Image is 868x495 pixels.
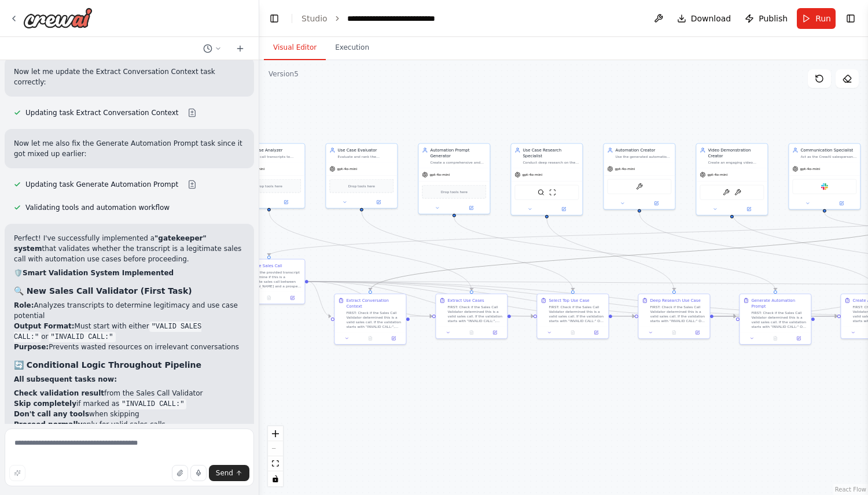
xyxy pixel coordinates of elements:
[815,13,831,24] span: Run
[25,180,178,189] span: Updating task Generate Automation Prompt
[14,360,201,370] strong: 🔄 Conditional Logic Throughout Pipeline
[538,189,545,196] img: SerperDevTool
[325,143,398,209] div: Use Case EvaluatorEvaluate and rank the extracted use cases to select the single most interesting...
[245,270,301,289] div: Analyze the provided transcript to determine if this is a legitimate sales call between [PERSON_N...
[510,143,583,216] div: Use Case Research SpecialistConduct deep research on the selected use case to understand the user...
[733,206,766,213] button: Open in side panel
[740,8,792,29] button: Publish
[384,335,403,342] button: Open in side panel
[825,200,858,207] button: Open in side panel
[190,465,207,481] button: Click to speak your automation idea
[734,189,741,196] img: VideoOverVideo
[244,167,264,171] span: gpt-4o-mini
[334,294,406,345] div: Extract Conversation ContextFIRST: Check if the Sales Call Validator determined this is a valid s...
[25,108,178,117] span: Updating task Extract Conversation Context
[14,342,245,352] li: Prevents wasted resources on irrelevant conversations
[231,42,249,56] button: Start a new chat
[640,200,673,207] button: Open in side panel
[612,313,736,319] g: Edge from 29162b7a-2068-482e-a673-b0f2f97817b4 to 78fb98fe-0019-4705-9d86-a42fc2c7e4c3
[209,465,249,481] button: Send
[23,8,93,28] img: Logo
[797,8,836,29] button: Run
[638,294,710,339] div: Deep Research Use CaseFIRST: Check if the Sales Call Validator determined this is a valid sales c...
[268,426,283,486] div: React Flow controls
[429,172,450,177] span: gpt-4o-mini
[264,36,326,60] button: Visual Editor
[268,471,283,486] button: toggle interactivity
[348,183,375,189] span: Drop tools here
[418,143,490,215] div: Automation Prompt GeneratorCreate a comprehensive and detailed prompt describing the selected use...
[800,167,820,171] span: gpt-4o-mini
[362,199,395,206] button: Open in side panel
[544,219,677,291] g: Edge from fc862c28-173c-4acd-8e4b-35fb175a2248 to d33999d7-7698-4d0e-8515-2c9f114fd973
[257,294,281,301] button: No output available
[723,189,730,196] img: GenerateVideoFromStudio
[410,313,432,319] g: Edge from f8ad5768-2d19-493c-8351-9aad50666ed1 to c19633d5-2c63-403a-be6b-0f81424a7696
[430,147,486,159] div: Automation Prompt Generator
[14,375,117,383] strong: All subsequent tasks now:
[843,10,859,27] button: Show right sidebar
[233,143,305,209] div: Use Case AnalyzerAnalyze call transcripts to identify and extract between 1 and 3 specific use ca...
[268,426,283,441] button: zoom in
[485,329,505,336] button: Open in side panel
[14,233,245,264] p: Perfect! I've successfully implemented a that validates whether the transcript is a legitimate sa...
[216,468,233,478] span: Send
[441,189,468,195] span: Drop tools here
[650,298,700,304] div: Deep Research Use Case
[14,389,104,397] strong: Check validation result
[430,160,486,165] div: Create a comprehensive and detailed prompt describing the selected use case that will be used wit...
[536,294,609,339] div: Select Top Use CaseFIRST: Check if the Sales Call Validator determined this is a valid sales call...
[14,322,201,342] code: "VALID SALES CALL:"
[198,42,226,56] button: Switch to previous chat
[549,298,589,304] div: Select Top Use Case
[789,335,808,342] button: Open in side panel
[459,329,484,336] button: No output available
[245,263,282,269] div: Validate Sales Call
[326,36,378,60] button: Execution
[14,400,76,408] strong: Skip completely
[455,205,488,212] button: Open in side panel
[586,329,606,336] button: Open in side panel
[14,343,49,351] strong: Purpose:
[119,399,186,409] code: "INVALID CALL:"
[821,183,828,190] img: Slack
[751,298,807,309] div: Generate Automation Prompt
[308,279,331,319] g: Edge from c2a3b9e6-7fac-4ea5-a870-78ad714d9d94 to f8ad5768-2d19-493c-8351-9aad50666ed1
[266,10,282,27] button: Hide left sidebar
[282,294,302,301] button: Open in side panel
[615,167,635,171] span: gpt-4o-mini
[451,217,778,291] g: Edge from 807d0089-880b-48e6-9928-795239612480 to 78fb98fe-0019-4705-9d86-a42fc2c7e4c3
[9,465,25,481] button: Improve this prompt
[14,420,82,428] strong: Proceed normally
[650,305,706,323] div: FIRST: Check if the Sales Call Validator determined this is a valid sales call. If the validation...
[636,183,643,190] img: GenerateCrewaiAutomationTool
[269,69,299,79] div: Version 5
[14,67,245,87] p: Now let me update the Extract Conversation Context task correctly:
[435,294,507,339] div: Extract Use CasesFIRST: Check if the Sales Call Validator determined this is a valid sales call. ...
[14,388,245,398] li: from the Sales Call Validator
[835,486,866,493] a: React Flow attribution
[549,189,556,196] img: ScrapeWebsiteTool
[511,313,534,319] g: Edge from c19633d5-2c63-403a-be6b-0f81424a7696 to 29162b7a-2068-482e-a673-b0f2f97817b4
[707,172,727,177] span: gpt-4o-mini
[708,147,764,159] div: Video Demonstration Creator
[763,335,788,342] button: No output available
[358,335,382,342] button: No output available
[337,167,357,171] span: gpt-4o-mini
[172,465,188,481] button: Upload files
[447,298,484,304] div: Extract Use Cases
[308,279,736,319] g: Edge from c2a3b9e6-7fac-4ea5-a870-78ad714d9d94 to 78fb98fe-0019-4705-9d86-a42fc2c7e4c3
[359,212,576,291] g: Edge from 852ba8ed-97a5-405b-8f9f-8f294d17b2a6 to 29162b7a-2068-482e-a673-b0f2f97817b4
[301,14,328,23] a: Studio
[687,329,707,336] button: Open in side panel
[49,332,116,342] code: "INVALID CALL:"
[337,147,393,153] div: Use Case Evaluator
[14,138,245,159] p: Now let me also fix the Generate Automation Prompt task since it got mixed up earlier:
[14,398,245,409] li: if marked as
[615,154,671,159] div: Use the generated automation prompt with the GenerateCrewaiAutomationTool to create a fully funct...
[337,154,393,159] div: Evaluate and rank the extracted use cases to select the single most interesting and impactful aut...
[245,154,301,159] div: Analyze call transcripts to identify and extract between 1 and 3 specific use cases discussed bet...
[672,8,736,29] button: Download
[245,147,301,153] div: Use Case Analyzer
[603,143,675,210] div: Automation CreatorUse the generated automation prompt with the GenerateCrewaiAutomationTool to cr...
